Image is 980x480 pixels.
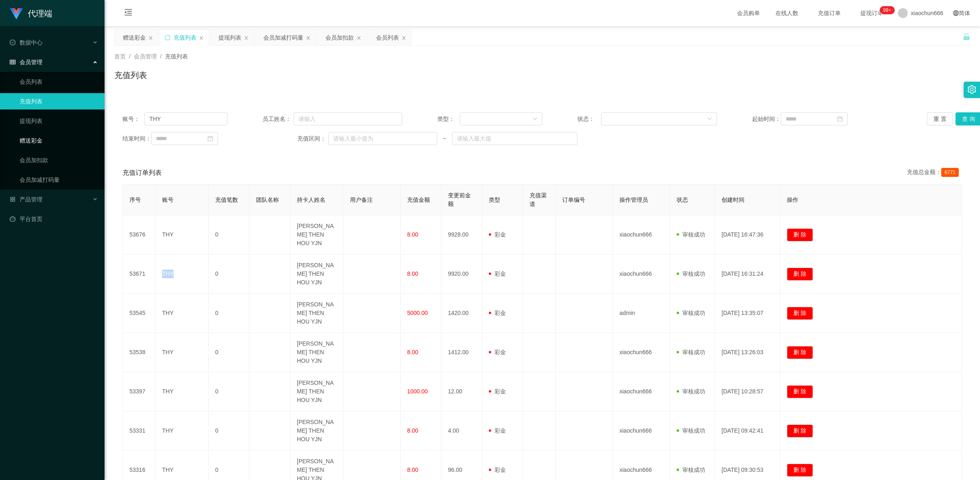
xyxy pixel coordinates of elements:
[441,411,482,451] td: 4.00
[20,74,98,90] a: 会员列表
[441,255,482,294] td: 9920.00
[123,333,156,372] td: 53538
[715,333,780,372] td: [DATE] 13:26:03
[489,310,506,316] span: 彩金
[156,411,209,451] td: THY
[162,196,174,203] span: 账号
[707,116,712,122] i: 图标: down
[941,168,959,177] span: 6771
[122,168,162,178] span: 充值订单列表
[10,59,16,65] i: 图标: table
[263,30,303,45] div: 会员加减打码量
[677,388,705,395] span: 审核成功
[356,36,361,40] i: 图标: close
[156,372,209,411] td: THY
[715,255,780,294] td: [DATE] 16:31:24
[10,8,23,20] img: logo.9652507e.png
[967,85,976,94] i: 图标: setting
[452,132,577,145] input: 请输入最大值
[10,10,52,16] a: 代理端
[771,10,802,16] span: 在线人数
[122,134,151,143] span: 结束时间：
[350,196,373,203] span: 用户备注
[907,168,962,178] div: 充值总金额：
[328,132,437,145] input: 请输入最小值为
[20,152,98,168] a: 会员加扣款
[837,116,843,122] i: 图标: calendar
[677,349,705,355] span: 审核成功
[437,115,460,123] span: 类型：
[244,36,249,40] i: 图标: close
[10,59,42,65] span: 会员管理
[407,196,430,203] span: 充值金额
[10,40,16,45] i: 图标: check-circle-o
[134,53,157,60] span: 会员管理
[856,10,887,16] span: 提现订单
[145,112,227,125] input: 请输入
[489,196,500,203] span: 类型
[165,35,170,40] i: 图标: sync
[123,30,146,45] div: 赠送彩金
[401,36,406,40] i: 图标: close
[448,192,471,207] span: 变更前金额
[20,93,98,109] a: 充值列表
[114,53,126,60] span: 首页
[530,192,547,207] span: 充值渠道
[215,196,238,203] span: 充值笔数
[437,134,452,143] span: ~
[10,196,42,203] span: 产品管理
[577,115,601,123] span: 状态：
[677,427,705,434] span: 审核成功
[156,255,209,294] td: THY
[752,115,781,123] span: 起始时间：
[290,294,343,333] td: [PERSON_NAME] THEN HOU YJN
[613,294,670,333] td: admin
[10,196,16,202] i: 图标: appstore-o
[613,372,670,411] td: xiaochun666
[290,215,343,255] td: [PERSON_NAME] THEN HOU YJN
[156,333,209,372] td: THY
[787,424,813,438] button: 删 除
[290,333,343,372] td: [PERSON_NAME] THEN HOU YJN
[165,53,188,60] span: 充值列表
[218,30,241,45] div: 提现列表
[376,30,399,45] div: 会员列表
[441,372,482,411] td: 12.00
[441,333,482,372] td: 1412.00
[787,196,798,203] span: 操作
[787,307,813,320] button: 删 除
[290,372,343,411] td: [PERSON_NAME] THEN HOU YJN
[297,134,328,143] span: 充值区间：
[562,196,585,203] span: 订单编号
[532,116,537,122] i: 图标: down
[953,10,959,16] i: 图标: global
[963,33,970,40] i: 图标: unlock
[256,196,279,203] span: 团队名称
[722,196,744,203] span: 创建时间
[489,231,506,238] span: 彩金
[20,132,98,149] a: 赠送彩金
[677,310,705,316] span: 审核成功
[715,372,780,411] td: [DATE] 10:28:57
[297,196,325,203] span: 持卡人姓名
[814,10,845,16] span: 充值订单
[787,464,813,477] button: 删 除
[787,228,813,241] button: 删 除
[156,294,209,333] td: THY
[613,411,670,451] td: xiaochun666
[715,215,780,255] td: [DATE] 16:47:36
[715,411,780,451] td: [DATE] 09:42:41
[489,467,506,473] span: 彩金
[28,0,52,27] h1: 代理端
[123,294,156,333] td: 53545
[209,411,249,451] td: 0
[715,294,780,333] td: [DATE] 13:35:07
[407,427,418,434] span: 8.00
[10,39,42,46] span: 数据中心
[613,215,670,255] td: xiaochun666
[787,268,813,281] button: 删 除
[677,467,705,473] span: 审核成功
[787,346,813,359] button: 删 除
[677,270,705,277] span: 审核成功
[174,30,196,45] div: 充值列表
